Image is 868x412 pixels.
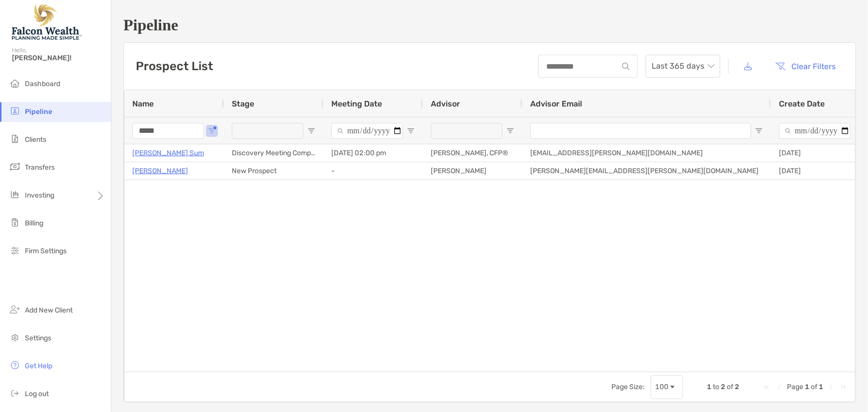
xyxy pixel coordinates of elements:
[9,189,21,201] img: investing icon
[25,390,49,398] span: Log out
[25,191,54,200] span: Investing
[232,99,254,108] span: Stage
[25,334,51,342] span: Settings
[707,383,711,391] span: 1
[407,127,415,135] button: Open Filter Menu
[9,359,21,371] img: get-help icon
[431,99,460,108] span: Advisor
[839,383,847,391] div: Last Page
[25,163,55,172] span: Transfers
[506,127,514,135] button: Open Filter Menu
[9,216,21,228] img: billing icon
[9,105,21,117] img: pipeline icon
[9,331,21,343] img: settings icon
[713,383,719,391] span: to
[25,80,60,88] span: Dashboard
[779,99,825,108] span: Create Date
[651,375,683,399] div: Page Size
[132,99,154,108] span: Name
[331,123,403,139] input: Meeting Date Filter Input
[25,247,67,255] span: Firm Settings
[787,383,803,391] span: Page
[9,161,21,173] img: transfers icon
[755,127,763,135] button: Open Filter Menu
[9,244,21,256] img: firm-settings icon
[132,165,188,177] a: [PERSON_NAME]
[775,383,783,391] div: Previous Page
[622,63,630,70] img: input icon
[530,123,751,139] input: Advisor Email Filter Input
[307,127,315,135] button: Open Filter Menu
[25,306,73,314] span: Add New Client
[423,162,522,180] div: [PERSON_NAME]
[132,123,204,139] input: Name Filter Input
[331,99,382,108] span: Meeting Date
[25,107,52,116] span: Pipeline
[25,362,52,370] span: Get Help
[768,55,844,77] button: Clear Filters
[12,54,105,62] span: [PERSON_NAME]!
[25,135,46,144] span: Clients
[727,383,733,391] span: of
[522,162,771,180] div: [PERSON_NAME][EMAIL_ADDRESS][PERSON_NAME][DOMAIN_NAME]
[224,144,323,162] div: Discovery Meeting Complete
[9,304,21,315] img: add_new_client icon
[224,162,323,180] div: New Prospect
[9,387,21,399] img: logout icon
[9,77,21,89] img: dashboard icon
[12,4,82,40] img: Falcon Wealth Planning Logo
[530,99,582,108] span: Advisor Email
[819,383,823,391] span: 1
[25,219,43,227] span: Billing
[208,127,216,135] button: Open Filter Menu
[123,16,856,34] h1: Pipeline
[721,383,725,391] span: 2
[323,144,423,162] div: [DATE] 02:00 pm
[652,55,714,77] span: Last 365 days
[827,383,835,391] div: Next Page
[855,127,863,135] button: Open Filter Menu
[423,144,522,162] div: [PERSON_NAME], CFP®
[735,383,739,391] span: 2
[9,133,21,145] img: clients icon
[522,144,771,162] div: [EMAIL_ADDRESS][PERSON_NAME][DOMAIN_NAME]
[611,383,645,391] div: Page Size:
[136,59,213,73] h3: Prospect List
[779,123,851,139] input: Create Date Filter Input
[811,383,817,391] span: of
[805,383,809,391] span: 1
[655,383,669,391] div: 100
[132,147,204,159] a: [PERSON_NAME] Sum
[763,383,771,391] div: First Page
[323,162,423,180] div: -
